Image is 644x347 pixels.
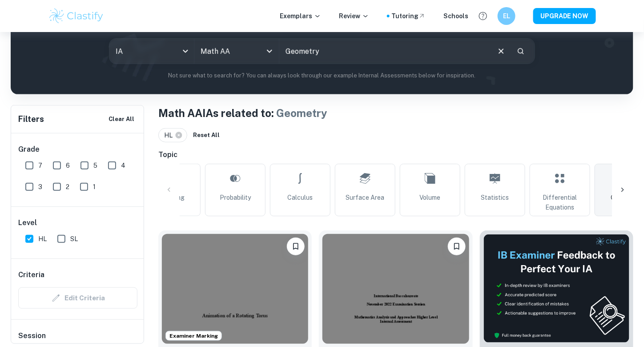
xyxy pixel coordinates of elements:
[66,182,69,192] span: 2
[109,39,194,64] div: IA
[276,107,327,119] span: Geometry
[121,161,125,170] span: 4
[38,161,42,170] span: 7
[220,193,251,202] span: Probability
[158,149,633,160] h6: Topic
[164,130,177,140] span: HL
[158,128,187,142] div: HL
[18,270,44,280] h6: Criteria
[339,11,369,21] p: Review
[93,161,97,170] span: 5
[280,11,321,21] p: Exemplars
[18,71,626,80] p: Not sure what to search for? You can always look through our example Internal Assessments below f...
[391,11,426,21] a: Tutoring
[166,332,221,340] span: Examiner Marking
[18,287,137,309] div: Criteria filters are unavailable when searching by topic
[475,8,491,24] button: Help and Feedback
[263,45,276,57] button: Open
[420,193,441,202] span: Volume
[322,234,469,344] img: Math AA IA example thumbnail: Is It Possible to Create a Similar Visua
[18,218,137,228] h6: Level
[70,234,78,244] span: SL
[18,113,44,125] h6: Filters
[48,7,105,25] img: Clastify logo
[483,234,630,343] img: Thumbnail
[158,105,633,121] h1: Math AA IAs related to:
[18,144,137,155] h6: Grade
[346,193,385,202] span: Surface Area
[534,193,586,212] span: Differential Equations
[481,193,509,202] span: Statistics
[191,129,222,142] button: Reset All
[279,39,489,64] input: E.g. modelling a logo, player arrangements, shape of an egg...
[611,193,639,202] span: Geometry
[162,234,308,344] img: Math AA IA example thumbnail: Animation of a Rotating Torus
[106,113,137,126] button: Clear All
[502,11,512,21] h6: EL
[493,43,510,60] button: Clear
[443,11,468,21] a: Schools
[448,238,466,255] button: Bookmark
[288,193,313,202] span: Calculus
[66,161,70,170] span: 6
[533,8,596,24] button: UPGRADE NOW
[498,7,515,25] button: EL
[93,182,96,192] span: 1
[38,182,42,192] span: 3
[38,234,47,244] span: HL
[287,238,305,255] button: Bookmark
[513,44,528,59] button: Search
